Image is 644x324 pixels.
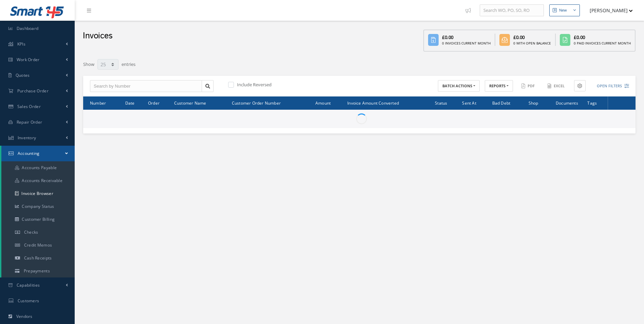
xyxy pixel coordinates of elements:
[83,58,94,68] label: Show
[17,282,40,288] span: Capabilities
[1,200,75,213] a: Company Status
[1,174,75,187] a: Accounts Receivable
[1,226,75,239] a: Checks
[174,100,206,106] span: Customer Name
[513,34,551,41] div: £0.00
[1,265,75,277] a: Prepayments
[559,7,567,13] div: New
[17,104,41,109] span: Sales Order
[18,298,39,304] span: Customers
[442,41,491,46] div: 0 Invoices Current Month
[549,4,580,16] button: New
[556,100,578,106] span: Documents
[122,58,135,68] label: entries
[544,80,569,92] button: Excel
[17,57,40,62] span: Work Order
[315,100,331,106] span: Amount
[574,34,631,41] div: £0.00
[1,187,75,200] a: Invoice Browser
[442,34,491,41] div: £0.00
[347,100,399,106] span: Invoice Amount Converted
[587,100,597,106] span: Tags
[17,41,25,47] span: KPIs
[438,80,480,92] button: BATCH ACTIONS
[462,100,476,106] span: Sent At
[18,135,36,141] span: Inventory
[1,213,75,226] a: Customer Billing
[227,82,359,89] div: Include Reversed
[16,72,30,78] span: Quotes
[529,100,538,106] span: Shop
[24,229,38,235] span: Checks
[518,80,539,92] button: PDF
[591,80,629,92] button: Open Filters
[24,242,52,248] span: Credit Memos
[90,80,202,92] input: Search by Number
[24,255,52,261] span: Cash Receipts
[480,4,544,17] input: Search WO, PO, SO, RO
[435,100,447,106] span: Status
[17,119,42,125] span: Repair Order
[24,268,50,274] span: Prepayments
[485,80,513,92] button: REPORTS
[18,150,40,156] span: Accounting
[83,31,112,41] h2: Invoices
[90,100,106,106] span: Number
[492,100,511,106] span: Bad Debt
[17,25,39,31] span: Dashboard
[583,4,633,17] button: [PERSON_NAME]
[17,88,49,94] span: Purchase Order
[1,239,75,252] a: Credit Memos
[232,100,281,106] span: Customer Order Number
[513,41,551,46] div: 0 With Open Balance
[1,146,75,161] a: Accounting
[16,313,33,319] span: Vendors
[235,82,272,88] label: Include Reversed
[125,100,135,106] span: Date
[1,252,75,265] a: Cash Receipts
[1,161,75,174] a: Accounts Payable
[148,100,160,106] span: Order
[574,41,631,46] div: 0 Paid Invoices Current Month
